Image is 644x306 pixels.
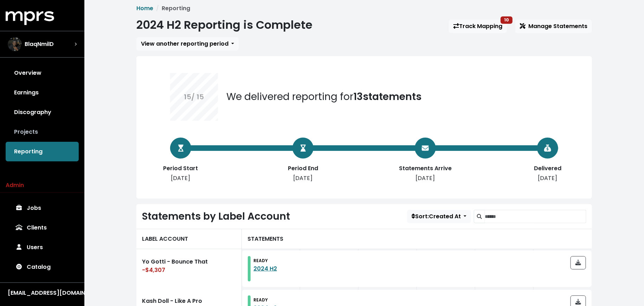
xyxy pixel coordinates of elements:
[153,174,209,182] div: [DATE]
[136,4,592,13] nav: breadcrumb
[353,90,421,104] b: 13 statements
[142,211,290,222] h2: Statements by Label Account
[6,257,79,277] a: Catalog
[136,229,242,249] div: LABEL ACCOUNT
[412,212,461,220] span: Sort: Created At
[515,20,592,33] button: Manage Statements
[275,164,331,173] div: Period End
[407,210,471,223] button: Sort:Created At
[520,22,587,30] span: Manage Statements
[6,238,79,257] a: Users
[449,20,507,33] a: Track Mapping10
[6,198,79,218] a: Jobs
[253,265,277,273] a: 2024 H2
[504,17,509,23] span: 10
[136,4,153,12] a: Home
[397,174,453,182] div: [DATE]
[253,297,268,303] small: READY
[8,289,77,297] div: [EMAIL_ADDRESS][DOMAIN_NAME]
[485,210,586,223] input: Search label accounts
[153,164,209,173] div: Period Start
[142,266,236,274] div: -$4,307
[136,18,313,32] h1: 2024 H2 Reporting is Complete
[242,229,592,249] div: STATEMENTS
[253,258,268,264] small: READY
[520,164,576,173] div: Delivered
[153,4,190,13] li: Reporting
[6,218,79,238] a: Clients
[25,40,54,48] span: BlaqNmilD
[6,63,79,83] a: Overview
[141,40,228,48] span: View another reporting period
[6,288,79,298] button: [EMAIL_ADDRESS][DOMAIN_NAME]
[6,102,79,122] a: Discography
[6,83,79,102] a: Earnings
[226,89,421,104] div: We delivered reporting for
[275,174,331,182] div: [DATE]
[8,37,22,51] img: The selected account / producer
[6,14,54,22] a: mprs logo
[397,164,453,173] div: Statements Arrive
[136,249,242,288] a: Yo Gotti - Bounce That-$4,307
[136,37,239,51] button: View another reporting period
[6,122,79,142] a: Projects
[520,174,576,182] div: [DATE]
